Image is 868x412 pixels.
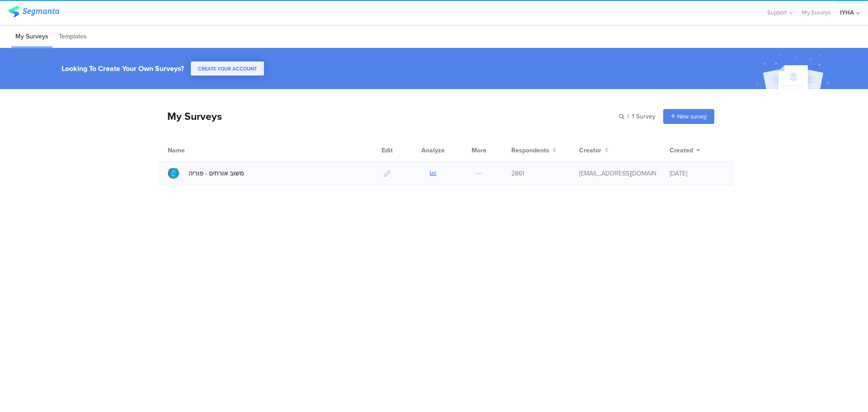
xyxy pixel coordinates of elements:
[168,146,222,155] div: Name
[158,109,222,124] div: My Surveys
[511,146,557,155] button: Respondents
[198,65,257,72] span: CREATE YOUR ACCOUNT
[8,6,59,17] img: segmanta logo
[469,139,489,161] div: More
[670,169,724,178] div: [DATE]
[677,112,707,121] span: New survey
[745,51,839,92] img: create_account_image.svg
[579,169,656,178] div: ofir@iyha.org.il
[626,112,630,121] span: |
[420,139,447,161] div: Analyze
[61,63,184,74] div: Looking To Create Your Own Surveys?
[191,62,264,76] button: CREATE YOUR ACCOUNT
[767,8,787,17] span: Support
[579,146,609,155] button: Creator
[377,139,397,161] div: Edit
[579,146,601,155] span: Creator
[511,146,549,155] span: Respondents
[55,26,91,47] li: Templates
[168,167,244,179] a: משוב אורחים - פוריה
[670,146,693,155] span: Created
[840,8,854,17] div: IYHA
[670,146,700,155] button: Created
[189,169,244,178] div: משוב אורחים - פוריה
[511,169,524,178] span: 2861
[632,112,656,121] span: 1 Survey
[11,26,52,47] li: My Surveys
